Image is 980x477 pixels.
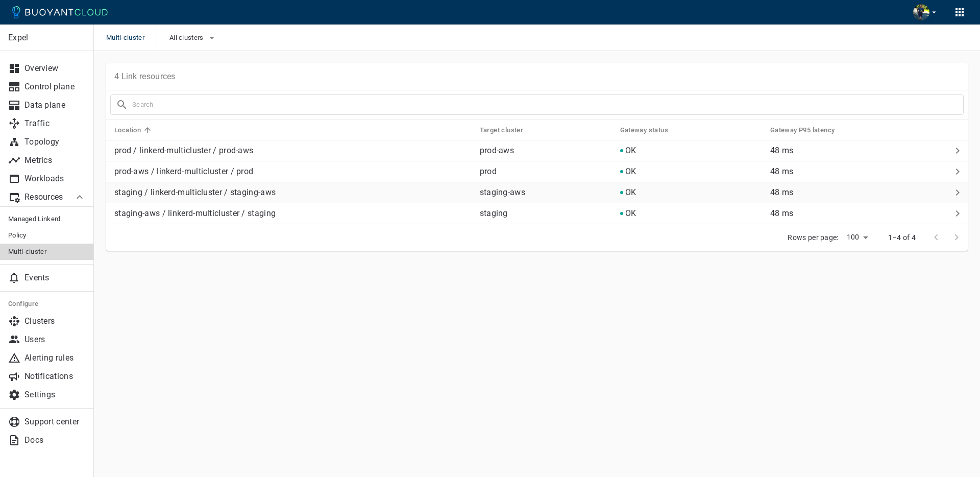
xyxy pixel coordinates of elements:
span: Target cluster [480,126,537,135]
p: 1–4 of 4 [888,232,916,243]
span: Policy [8,231,86,240]
p: 48 ms [770,187,947,198]
p: Users [24,335,86,345]
h5: Gateway P95 latency [770,126,835,134]
p: Traffic [24,118,86,129]
p: prod-aws [480,146,514,156]
p: staging-aws / linkerd-multicluster / staging [114,208,472,219]
p: Workloads [24,174,86,184]
span: Gateway P95 latency [770,126,848,135]
p: Resources [24,192,65,202]
p: OK [625,208,636,219]
span: Multi-cluster [106,25,157,51]
p: OK [625,146,636,156]
h5: Gateway status [620,126,669,134]
p: 4 Link resources [114,71,176,82]
p: OK [625,187,636,198]
p: staging / linkerd-multicluster / staging-aws [114,187,472,198]
p: OK [625,166,636,177]
p: Overview [24,63,86,74]
span: Gateway status [620,126,682,135]
h5: Location [114,126,141,134]
p: staging-aws [480,187,525,198]
span: Location [114,126,154,135]
p: Control plane [24,82,86,92]
p: 48 ms [770,208,947,219]
input: Search [132,98,963,112]
p: Topology [24,137,86,147]
p: Notifications [24,371,86,381]
p: Expel [8,33,85,43]
span: Multi-cluster [8,248,86,256]
button: All clusters [169,30,218,45]
span: Managed Linkerd [8,215,86,223]
p: 48 ms [770,146,947,156]
h5: Target cluster [480,126,524,134]
p: Docs [24,435,86,445]
img: Bjorn Stange [913,4,929,20]
p: Rows per page: [788,232,838,243]
h5: Configure [8,300,86,308]
p: Clusters [24,316,86,326]
p: prod / linkerd-multicluster / prod-aws [114,146,472,156]
p: staging [480,208,508,219]
p: Metrics [24,155,86,165]
p: Alerting rules [24,353,86,363]
p: Events [24,273,86,283]
p: Support center [24,417,86,427]
p: Settings [24,390,86,400]
div: 100 [843,230,872,245]
span: All clusters [169,34,206,42]
p: Data plane [24,100,86,110]
p: prod [480,166,497,177]
p: prod-aws / linkerd-multicluster / prod [114,166,472,177]
p: 48 ms [770,166,947,177]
